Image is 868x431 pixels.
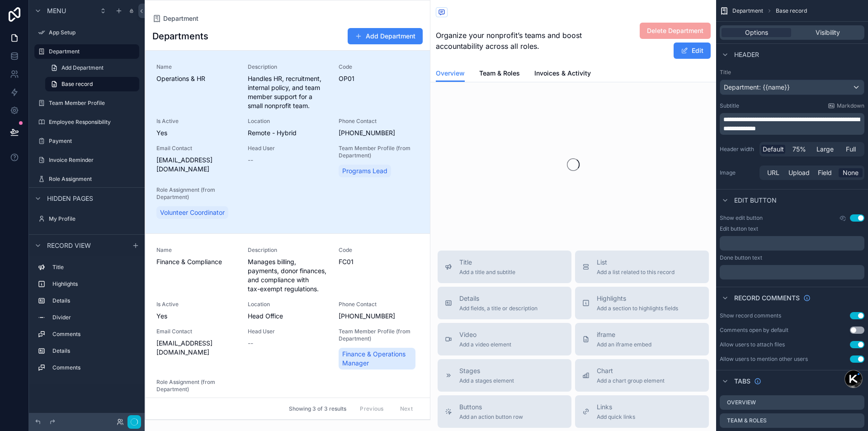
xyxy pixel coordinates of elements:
[720,214,763,222] label: Show edit button
[720,146,756,153] label: Header width
[720,254,762,261] label: Done button text
[720,265,864,279] div: scrollable content
[342,350,412,368] span: Finance & Operations Manager
[837,102,864,109] span: Markdown
[34,44,139,59] a: Department
[248,339,253,348] span: --
[828,102,864,109] a: Markdown
[248,312,328,321] span: Head Office
[732,7,763,14] span: Department
[248,63,328,71] span: Description
[156,328,237,335] span: Email Contact
[720,102,739,109] label: Subtitle
[289,405,346,412] span: Showing 3 of 3 results
[156,128,237,137] span: Yes
[724,83,790,92] span: Department: {{name}}
[459,413,523,421] span: Add an action button row
[745,28,768,37] span: Options
[720,341,785,348] div: Allow users to attach files
[597,269,675,276] span: Add a list related to this record
[339,257,419,266] span: FC01
[339,145,419,159] span: Team Member Profile (from Department)
[459,403,523,412] span: Buttons
[156,118,237,125] span: Is Active
[720,225,758,232] label: Edit button text
[34,134,139,148] a: Payment
[339,301,419,308] span: Phone Contact
[459,305,538,312] span: Add fields, a title or description
[52,364,136,371] label: Comments
[339,348,415,369] a: Finance & Operations Manager
[720,169,756,176] label: Image
[156,156,237,174] span: [EMAIL_ADDRESS][DOMAIN_NAME]
[146,51,430,233] a: NameOperations & HRDescriptionHandles HR, recruitment, internal policy, and team member support f...
[248,257,328,294] span: Manages billing, payments, donor finances, and compliance with tax-exempt regulations.
[438,395,571,428] button: ButtonsAdd an action button row
[575,287,709,319] button: HighlightsAdd a section to highlights fields
[339,246,419,254] span: Code
[734,294,800,303] span: Record comments
[348,28,423,44] button: Add Department
[793,145,806,154] span: 75%
[156,379,237,393] span: Role Assignment (from Department)
[575,251,709,283] button: ListAdd a list related to this record
[843,168,859,177] span: None
[339,118,419,125] span: Phone Contact
[342,166,387,175] span: Programs Lead
[734,377,750,386] span: Tabs
[479,69,520,78] span: Team & Roles
[776,7,807,14] span: Base record
[61,64,104,71] span: Add Department
[459,294,538,303] span: Details
[459,366,514,375] span: Stages
[34,172,139,186] a: Role Assignment
[459,258,515,267] span: Title
[459,341,511,348] span: Add a video element
[49,29,137,36] label: App Setup
[248,301,328,308] span: Location
[248,128,328,137] span: Remote - Hybrid
[156,312,237,321] span: Yes
[47,6,66,15] span: Menu
[727,399,756,406] label: Overview
[52,280,136,288] label: Highlights
[438,323,571,355] button: VideoAdd a video element
[720,69,864,76] label: Title
[49,99,137,107] label: Team Member Profile
[34,212,139,226] a: My Profile
[49,137,137,145] label: Payment
[52,331,136,338] label: Comments
[339,63,419,71] span: Code
[45,77,139,91] a: Base record
[52,314,136,321] label: Divider
[674,43,711,59] button: Edit
[156,186,237,201] span: Role Assignment (from Department)
[597,403,635,412] span: Links
[720,312,781,319] div: Show record comments
[763,145,784,154] span: Default
[720,113,864,135] div: scrollable content
[788,168,810,177] span: Upload
[248,74,328,110] span: Handles HR, recruitment, internal policy, and team member support for a small nonprofit team.
[597,366,665,375] span: Chart
[438,359,571,392] button: StagesAdd a stages element
[534,65,591,83] a: Invoices & Activity
[534,69,591,78] span: Invoices & Activity
[339,128,419,137] span: [PHONE_NUMBER]
[597,294,678,303] span: Highlights
[29,256,145,384] div: scrollable content
[720,355,808,363] div: Allow users to mention other users
[156,257,237,266] span: Finance & Compliance
[436,69,465,78] span: Overview
[479,65,520,83] a: Team & Roles
[248,118,328,125] span: Location
[47,241,91,250] span: Record view
[248,246,328,254] span: Description
[34,25,139,40] a: App Setup
[156,301,237,308] span: Is Active
[248,328,328,335] span: Head User
[597,305,678,312] span: Add a section to highlights fields
[575,323,709,355] button: iframeAdd an iframe embed
[49,175,137,183] label: Role Assignment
